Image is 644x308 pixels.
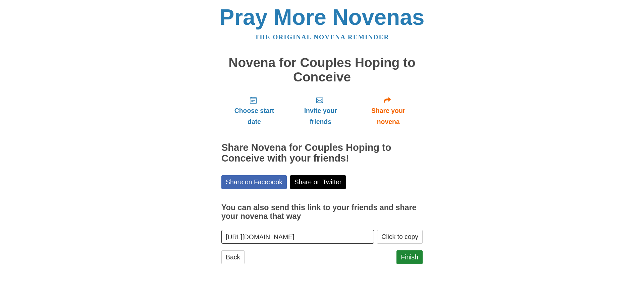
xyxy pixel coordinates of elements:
a: Pray More Novenas [220,5,425,29]
a: The original novena reminder [255,34,389,41]
h2: Share Novena for Couples Hoping to Conceive with your friends! [221,142,423,164]
a: Finish [396,250,423,264]
a: Invite your friends [287,91,354,131]
h3: You can also send this link to your friends and share your novena that way [221,203,423,221]
a: Share on Twitter [290,175,346,189]
span: Choose start date [228,105,280,127]
span: Invite your friends [294,105,347,127]
span: Share your novena [361,105,416,127]
a: Share your novena [354,91,423,131]
button: Click to copy [377,230,423,244]
h1: Novena for Couples Hoping to Conceive [221,56,423,84]
a: Back [221,250,245,264]
a: Share on Facebook [221,175,287,189]
a: Choose start date [221,91,287,131]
